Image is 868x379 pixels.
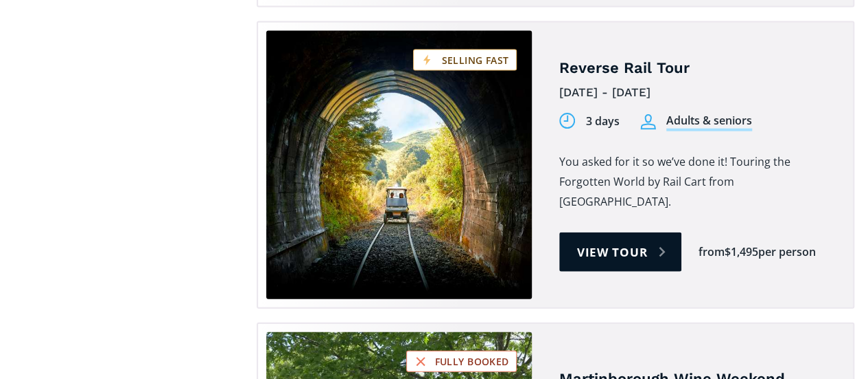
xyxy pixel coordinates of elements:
[559,232,682,272] a: View tour
[559,58,833,78] h4: Reverse Rail Tour
[666,113,752,131] div: Adults & seniors
[595,113,620,129] div: days
[758,244,816,260] div: per person
[559,82,833,103] div: [DATE] - [DATE]
[725,244,758,260] div: $1,495
[586,113,592,129] div: 3
[559,152,833,212] p: You asked for it so we’ve done it! Touring the Forgotten World by Rail Cart from [GEOGRAPHIC_DATA].
[699,244,725,260] div: from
